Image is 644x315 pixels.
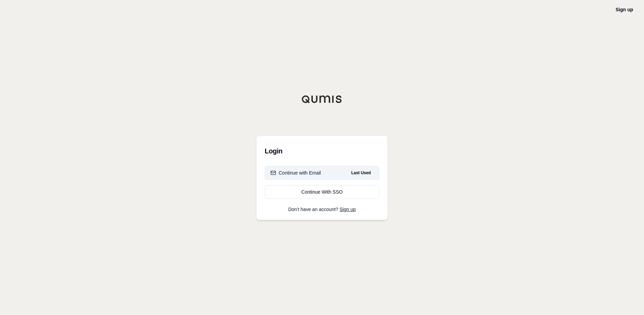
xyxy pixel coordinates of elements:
[270,189,374,195] div: Continue With SSO
[265,207,379,212] p: Don't have an account?
[340,207,356,212] a: Sign up
[265,185,379,199] a: Continue With SSO
[349,169,374,177] span: Last Used
[302,95,342,103] img: Qumis
[265,144,379,158] h3: Login
[270,169,321,176] div: Continue with Email
[265,166,379,180] button: Continue with EmailLast Used
[616,7,633,12] a: Sign up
